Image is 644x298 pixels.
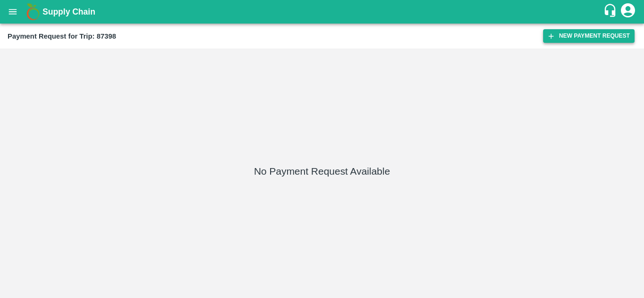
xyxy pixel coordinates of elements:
[603,3,619,20] div: customer-support
[8,32,116,40] b: Payment Request for Trip: 87398
[42,7,95,16] b: Supply Chain
[2,1,24,23] button: open drawer
[619,2,636,22] div: account of current user
[42,5,603,18] a: Supply Chain
[543,29,635,43] button: New Payment Request
[254,165,390,178] h5: No Payment Request Available
[24,2,42,21] img: logo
